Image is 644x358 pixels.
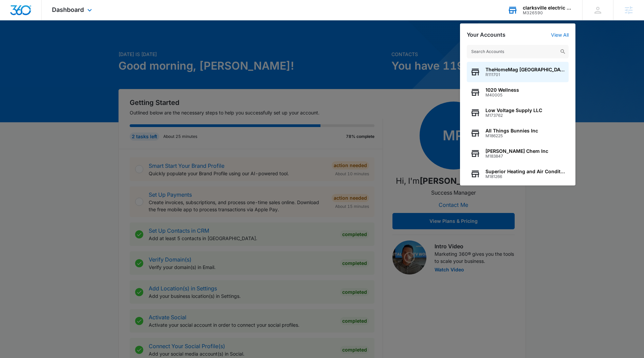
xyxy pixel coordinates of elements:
[485,154,548,159] span: M183847
[485,72,565,77] span: R111701
[485,113,542,118] span: M173762
[523,5,572,11] div: account name
[467,45,569,58] input: Search Accounts
[485,128,538,133] span: All Things Bunnies Inc
[485,87,519,93] span: 1020 Wellness
[485,174,565,179] span: M181266
[467,103,569,123] button: Low Voltage Supply LLCM173762
[52,6,84,13] span: Dashboard
[523,11,572,15] div: account id
[551,32,569,38] a: View All
[485,93,519,97] span: M40005
[485,108,542,113] span: Low Voltage Supply LLC
[467,32,505,38] h2: Your Accounts
[467,123,569,143] button: All Things Bunnies IncM186225
[485,67,565,72] span: TheHomeMag [GEOGRAPHIC_DATA]
[467,82,569,103] button: 1020 WellnessM40005
[467,62,569,82] button: TheHomeMag [GEOGRAPHIC_DATA]R111701
[467,143,569,164] button: [PERSON_NAME] Chem IncM183847
[467,164,569,184] button: Superior Heating and Air ConditioningM181266
[485,133,538,138] span: M186225
[485,148,548,154] span: [PERSON_NAME] Chem Inc
[485,169,565,174] span: Superior Heating and Air Conditioning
